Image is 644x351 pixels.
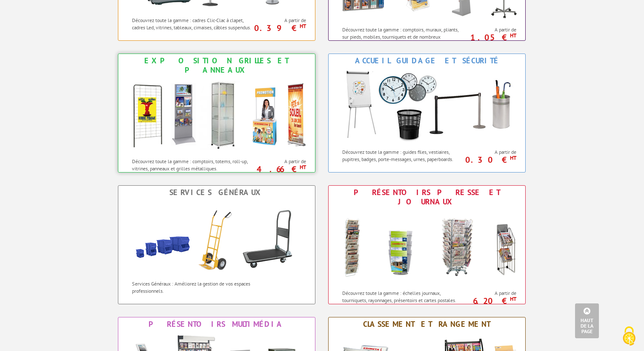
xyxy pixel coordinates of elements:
[252,25,306,31] p: 0.39 €
[120,188,313,197] div: Services Généraux
[510,32,516,39] sup: HT
[331,320,523,329] div: Classement et Rangement
[123,77,310,153] img: Exposition Grilles et Panneaux
[256,158,306,165] span: A partir de
[462,298,517,303] p: 6.20 €
[132,280,253,294] p: Services Généraux : Améliorez la gestion de vos espaces professionnels.
[342,148,464,163] p: Découvrez toute la gamme : guides files, vestiaires, pupitres, badges, porte-messages, urnes, pap...
[132,158,253,172] p: Découvrez toute la gamme : comptoirs, totems, roll-up, vitrines, panneaux et grilles métalliques.
[462,157,517,162] p: 0.30 €
[510,295,516,303] sup: HT
[300,164,306,171] sup: HT
[342,289,464,304] p: Découvrez toute la gamme : échelles journaux, tourniquets, rayonnages, présentoirs et cartes post...
[462,35,517,40] p: 1.05 €
[118,185,315,304] a: Services Généraux Services Généraux Services Généraux : Améliorez la gestion de vos espaces profe...
[300,23,306,30] sup: HT
[466,26,517,33] span: A partir de
[331,56,523,65] div: Accueil Guidage et Sécurité
[333,209,521,285] img: Présentoirs Presse et Journaux
[120,320,313,329] div: Présentoirs Multimédia
[331,188,523,207] div: Présentoirs Presse et Journaux
[333,68,521,144] img: Accueil Guidage et Sécurité
[120,56,313,75] div: Exposition Grilles et Panneaux
[328,185,526,304] a: Présentoirs Presse et Journaux Présentoirs Presse et Journaux Découvrez toute la gamme : échelles...
[118,54,315,173] a: Exposition Grilles et Panneaux Exposition Grilles et Panneaux Découvrez toute la gamme : comptoir...
[328,54,526,173] a: Accueil Guidage et Sécurité Accueil Guidage et Sécurité Découvrez toute la gamme : guides files, ...
[575,303,599,338] a: Haut de la page
[252,167,306,172] p: 4.66 €
[256,17,306,24] span: A partir de
[510,154,516,161] sup: HT
[466,149,517,156] span: A partir de
[342,26,464,48] p: Découvrez toute la gamme : comptoirs, muraux, pliants, sur pieds, mobiles, tourniquets et de nomb...
[132,17,253,31] p: Découvrez toute la gamme : cadres Clic-Clac à clapet, cadres Led, vitrines, tableaux, cimaises, c...
[123,199,310,276] img: Services Généraux
[618,326,640,347] img: Cookies (fenêtre modale)
[614,322,644,351] button: Cookies (fenêtre modale)
[466,290,517,297] span: A partir de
